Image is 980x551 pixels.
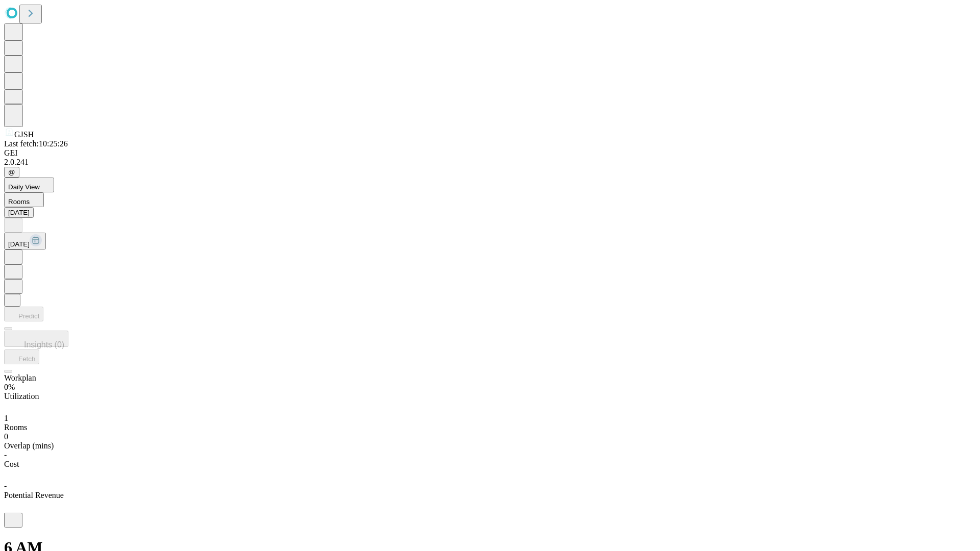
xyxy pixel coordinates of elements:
span: Workplan [4,373,36,382]
span: Rooms [4,423,27,432]
span: 1 [4,414,8,422]
span: Overlap (mins) [4,441,54,450]
span: - [4,450,7,459]
span: Insights (0) [24,340,64,349]
span: [DATE] [8,240,30,248]
button: Insights (0) [4,331,68,347]
div: GEI [4,148,976,158]
button: @ [4,167,19,178]
span: 0% [4,383,15,391]
button: [DATE] [4,207,34,218]
button: Daily View [4,178,54,192]
span: Daily View [8,183,40,191]
div: 2.0.241 [4,158,976,167]
span: - [4,482,7,490]
button: Fetch [4,349,39,364]
span: 0 [4,432,8,441]
button: Rooms [4,192,44,207]
span: @ [8,168,15,176]
button: Predict [4,307,43,321]
span: Last fetch: 10:25:26 [4,139,68,148]
span: GJSH [14,130,34,139]
span: Rooms [8,198,30,206]
span: Cost [4,460,19,468]
span: Potential Revenue [4,491,64,499]
button: [DATE] [4,233,46,249]
span: Utilization [4,392,39,400]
